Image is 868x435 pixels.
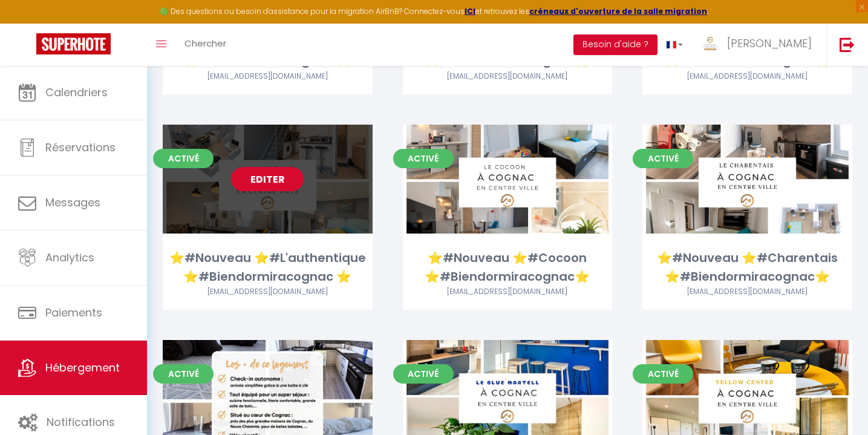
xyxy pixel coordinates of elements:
[817,381,859,426] iframe: Chat
[45,195,100,210] span: Messages
[47,414,115,430] span: Notifications
[642,286,852,298] div: Airbnb
[153,364,214,384] span: Activé
[642,249,852,287] div: ⭐️#Nouveau ⭐️#Charentais ⭐️#Biendormiracognac⭐️
[45,85,108,100] span: Calendriers
[692,24,827,66] a: ... [PERSON_NAME]
[45,140,116,155] span: Réservations
[701,34,719,53] img: ...
[231,167,304,191] a: Editer
[45,305,102,320] span: Paiements
[10,5,46,41] button: Ouvrir le widget de chat LiveChat
[465,6,475,16] a: ICI
[403,249,613,287] div: ⭐️#Nouveau ⭐️#Cocoon ⭐️#Biendormiracognac⭐️
[163,249,373,287] div: ⭐️#Nouveau ⭐️#L'authentique ⭐️#Biendormiracognac ⭐️
[642,71,852,82] div: Airbnb
[184,37,226,50] span: Chercher
[403,71,613,82] div: Airbnb
[36,33,111,54] img: Super Booking
[153,149,214,168] span: Activé
[45,360,120,375] span: Hébergement
[727,36,812,51] span: [PERSON_NAME]
[840,37,855,52] img: logout
[633,149,693,168] span: Activé
[633,364,693,384] span: Activé
[45,250,94,265] span: Analytics
[573,34,658,55] button: Besoin d'aide ?
[163,286,373,298] div: Airbnb
[393,149,454,168] span: Activé
[163,71,373,82] div: Airbnb
[529,6,707,16] a: créneaux d'ouverture de la salle migration
[175,24,235,66] a: Chercher
[403,286,613,298] div: Airbnb
[393,364,454,384] span: Activé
